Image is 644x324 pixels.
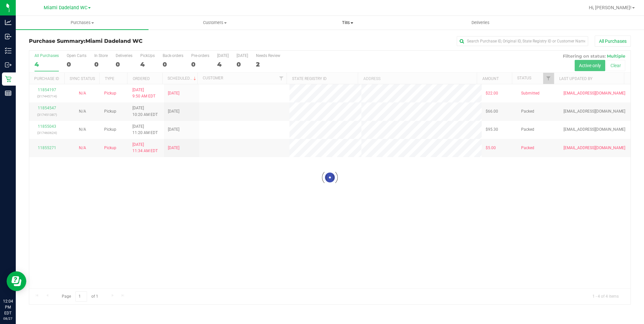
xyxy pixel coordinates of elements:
button: All Purchases [595,36,631,47]
inline-svg: Outbound [5,62,11,68]
span: Miami Dadeland WC [85,38,143,44]
h3: Purchase Summary: [29,38,230,44]
span: Miami Dadeland WC [44,5,87,11]
span: Deliveries [463,20,498,26]
span: Tills [282,20,414,26]
a: Purchases [16,16,149,30]
span: Hi, [PERSON_NAME]! [589,5,632,10]
inline-svg: Analytics [5,19,11,26]
inline-svg: Inbound [5,33,11,40]
iframe: Resource center [7,271,26,291]
inline-svg: Inventory [5,47,11,54]
inline-svg: Retail [5,76,11,82]
p: 08/27 [3,316,13,321]
a: Tills [281,16,414,30]
a: Deliveries [414,16,547,30]
p: 12:04 PM EDT [3,298,13,316]
input: Search Purchase ID, Original ID, State Registry ID or Customer Name... [457,36,588,46]
span: Purchases [16,20,149,26]
a: Customers [149,16,281,30]
inline-svg: Reports [5,90,11,96]
span: Customers [149,20,281,26]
